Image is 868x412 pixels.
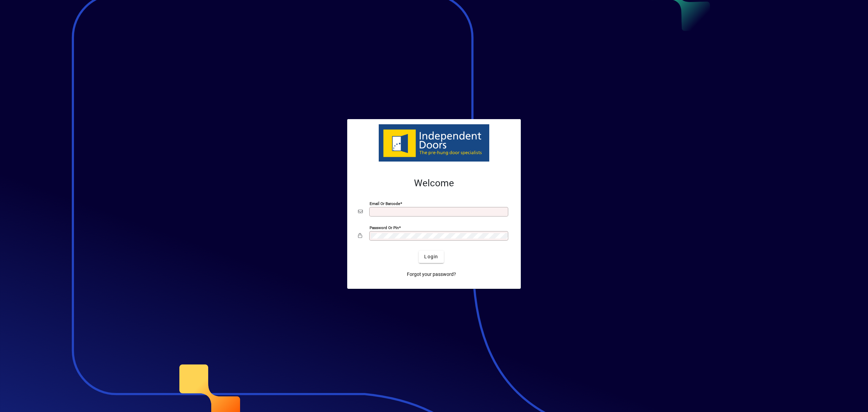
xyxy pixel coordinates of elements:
a: Forgot your password? [404,268,459,281]
button: Login [419,251,443,263]
span: Login [424,253,438,260]
mat-label: Password or Pin [370,225,399,230]
h2: Welcome [358,177,510,189]
mat-label: Email or Barcode [370,201,400,206]
span: Forgot your password? [407,271,456,278]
